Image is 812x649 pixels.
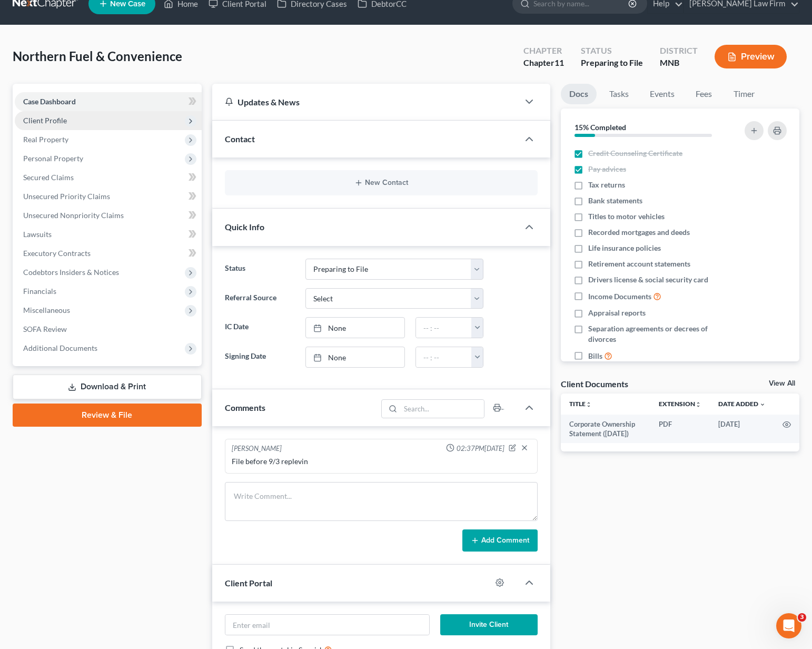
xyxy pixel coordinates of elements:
[440,614,538,635] button: Invite Client
[462,529,538,552] button: Add Comment
[23,135,68,144] span: Real Property
[23,192,110,201] span: Unsecured Priority Claims
[225,134,255,144] span: Contact
[660,45,698,57] div: District
[15,320,202,339] a: SOFA Review
[306,347,404,367] a: None
[220,347,301,368] label: Signing Date
[220,259,301,280] label: Status
[588,211,665,222] span: Titles to motor vehicles
[23,324,67,333] span: SOFA Review
[15,244,202,263] a: Executory Contracts
[588,227,690,238] span: Recorded mortgages and deeds
[715,45,787,68] button: Preview
[588,180,625,190] span: Tax returns
[588,243,661,253] span: Life insurance policies
[15,92,202,111] a: Case Dashboard
[601,84,637,104] a: Tasks
[306,318,404,338] a: None
[23,116,67,125] span: Client Profile
[575,123,626,132] strong: 15% Completed
[13,375,202,399] a: Download & Print
[641,84,683,104] a: Events
[588,148,682,159] span: Credit Counseling Certificate
[776,613,801,638] iframe: Intercom live chat
[561,378,628,389] div: Client Documents
[416,318,472,338] input: -- : --
[225,615,430,635] input: Enter email
[561,415,650,444] td: Corporate Ownership Statement ([DATE])
[650,415,710,444] td: PDF
[23,249,91,258] span: Executory Contracts
[232,444,282,454] div: [PERSON_NAME]
[23,154,83,163] span: Personal Property
[416,347,472,367] input: -- : --
[687,84,721,104] a: Fees
[225,222,264,232] span: Quick Info
[523,57,564,69] div: Chapter
[23,287,56,296] span: Financials
[23,306,70,314] span: Miscellaneous
[23,230,52,239] span: Lawsuits
[13,48,182,64] span: Northern Fuel & Convenience
[588,291,651,302] span: Income Documents
[225,96,506,107] div: Updates & News
[561,84,597,104] a: Docs
[225,578,272,588] span: Client Portal
[588,259,690,269] span: Retirement account statements
[588,323,731,345] span: Separation agreements or decrees of divorces
[659,400,701,408] a: Extensionunfold_more
[225,402,265,412] span: Comments
[233,179,529,187] button: New Contact
[23,97,76,106] span: Case Dashboard
[220,317,301,338] label: IC Date
[220,288,301,309] label: Referral Source
[457,444,504,454] span: 02:37PM[DATE]
[554,57,564,67] span: 11
[798,613,806,622] span: 3
[23,173,74,182] span: Secured Claims
[588,351,602,361] span: Bills
[23,268,119,277] span: Codebtors Insiders & Notices
[15,225,202,244] a: Lawsuits
[769,380,795,387] a: View All
[759,401,766,408] i: expand_more
[400,400,484,418] input: Search...
[23,211,124,220] span: Unsecured Nonpriority Claims
[710,415,774,444] td: [DATE]
[569,400,592,408] a: Titleunfold_more
[725,84,763,104] a: Timer
[23,343,97,352] span: Additional Documents
[15,206,202,225] a: Unsecured Nonpriority Claims
[588,308,646,318] span: Appraisal reports
[695,401,701,408] i: unfold_more
[232,456,531,467] div: File before 9/3 replevin
[588,274,708,285] span: Drivers license & social security card
[718,400,766,408] a: Date Added expand_more
[13,404,202,427] a: Review & File
[588,164,626,174] span: Pay advices
[586,401,592,408] i: unfold_more
[588,195,642,206] span: Bank statements
[660,57,698,69] div: MNB
[523,45,564,57] div: Chapter
[15,187,202,206] a: Unsecured Priority Claims
[15,168,202,187] a: Secured Claims
[581,45,643,57] div: Status
[581,57,643,69] div: Preparing to File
